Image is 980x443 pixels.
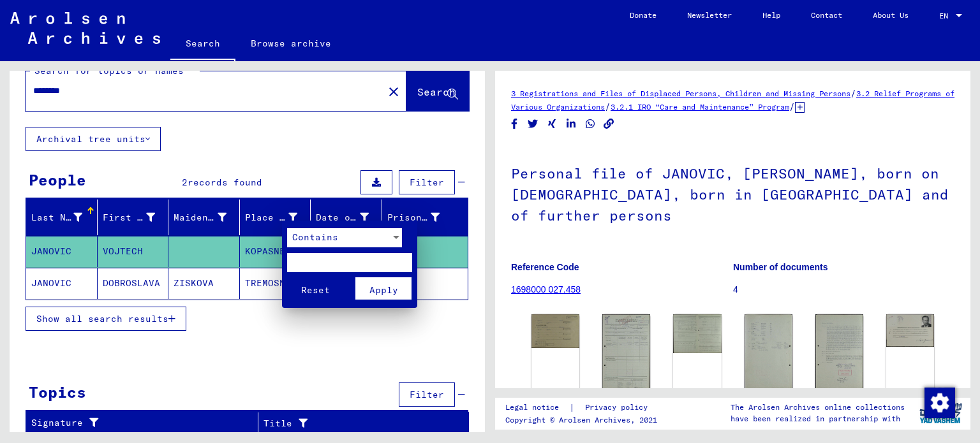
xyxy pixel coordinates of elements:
[369,284,398,296] span: Apply
[924,388,955,418] img: Change consent
[287,277,343,300] button: Reset
[355,277,412,300] button: Apply
[292,231,338,243] span: Contains
[301,284,330,296] span: Reset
